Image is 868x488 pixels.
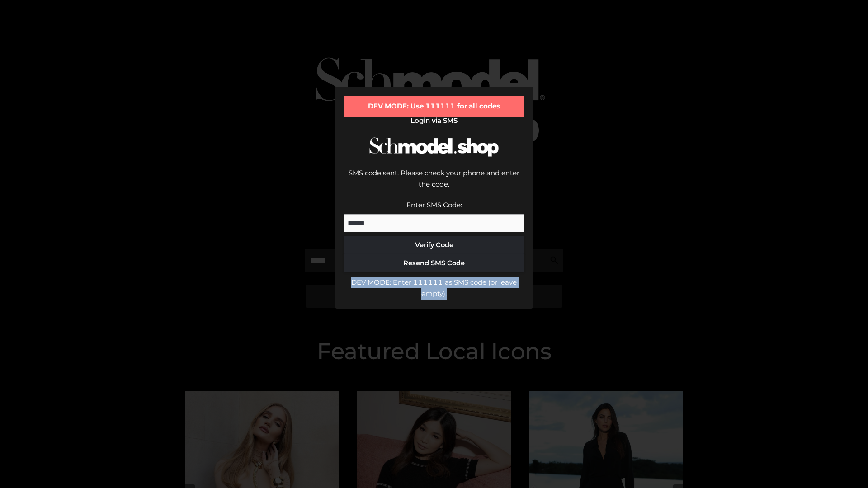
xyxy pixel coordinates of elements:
button: Verify Code [344,236,524,254]
div: DEV MODE: Enter 111111 as SMS code (or leave empty). [344,277,524,300]
h2: Login via SMS [344,117,524,125]
div: DEV MODE: Use 111111 for all codes [344,96,524,117]
button: Resend SMS Code [344,254,524,272]
div: SMS code sent. Please check your phone and enter the code. [344,167,524,199]
img: Schmodel Logo [366,129,502,165]
label: Enter SMS Code: [406,201,462,209]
